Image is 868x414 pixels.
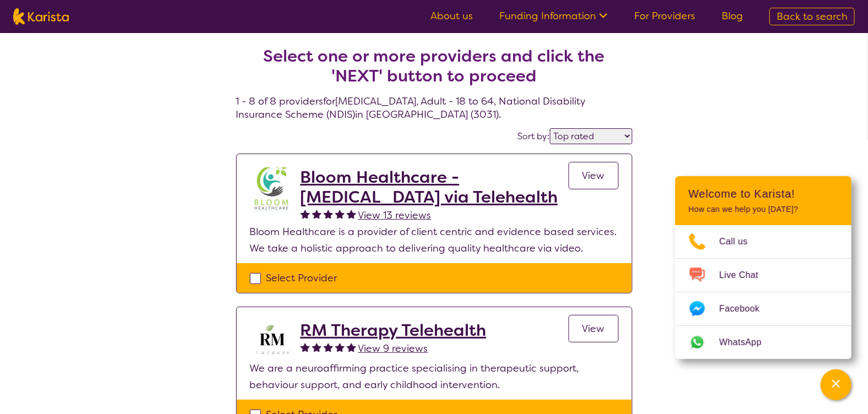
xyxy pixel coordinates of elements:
img: b3hjthhf71fnbidirs13.png [250,320,294,360]
a: For Providers [634,9,695,23]
span: View [582,169,605,182]
h4: 1 - 8 of 8 providers for [MEDICAL_DATA] , Adult - 18 to 64 , National Disability Insurance Scheme... [236,20,632,121]
a: Bloom Healthcare - [MEDICAL_DATA] via Telehealth [301,167,569,207]
button: Channel Menu [821,369,851,400]
img: fullstar [301,209,310,219]
p: How can we help you [DATE]? [689,205,838,214]
h2: Welcome to Karista! [689,187,838,200]
a: Blog [722,9,743,23]
span: View 9 reviews [358,342,428,355]
img: fullstar [312,342,321,352]
img: fullstar [335,342,345,352]
a: Web link opens in a new tab. [675,326,851,359]
img: fullstar [301,342,310,352]
a: About us [430,9,473,23]
span: View 13 reviews [358,209,432,222]
a: View 9 reviews [358,340,428,357]
img: zwiibkx12ktnkwfsqv1p.jpg [250,167,294,211]
span: WhatsApp [719,334,775,351]
span: Call us [719,233,761,250]
img: fullstar [324,209,333,219]
img: Karista logo [13,8,69,25]
span: Back to search [777,10,848,23]
img: fullstar [324,342,333,352]
a: Funding Information [499,9,608,23]
img: fullstar [312,209,321,219]
a: View [569,162,619,189]
a: View [569,315,619,342]
label: Sort by: [518,130,550,142]
h2: Select one or more providers and click the 'NEXT' button to proceed [249,46,619,86]
img: fullstar [347,209,356,219]
ul: Choose channel [675,225,851,359]
a: RM Therapy Telehealth [301,320,487,340]
p: Bloom Healthcare is a provider of client centric and evidence based services. We take a holistic ... [250,224,619,257]
div: Channel Menu [675,176,851,359]
img: fullstar [347,342,356,352]
a: View 13 reviews [358,207,432,224]
span: View [582,322,605,335]
span: Facebook [719,301,773,317]
p: We are a neuroaffirming practice specialising in therapeutic support, behaviour support, and earl... [250,360,619,393]
img: fullstar [335,209,345,219]
span: Live Chat [719,267,772,284]
a: Back to search [769,8,855,25]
